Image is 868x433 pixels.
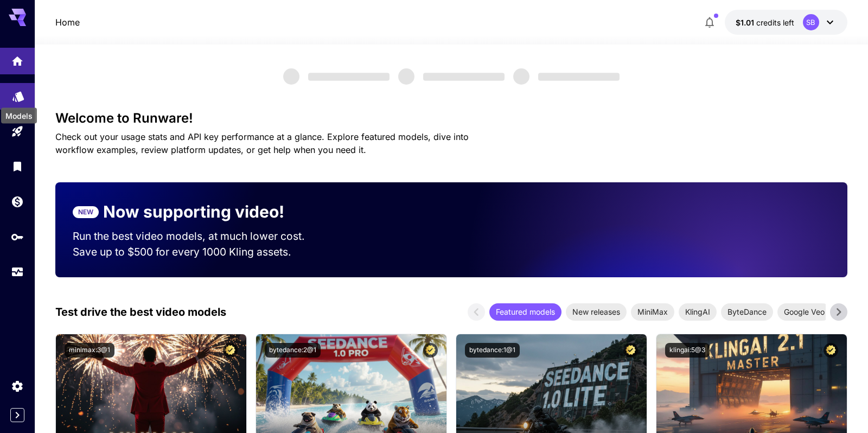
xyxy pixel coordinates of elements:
div: Usage [11,265,24,279]
p: NEW [78,207,93,217]
button: Expand sidebar [10,408,24,422]
span: $1.01 [736,18,756,27]
div: Featured models [489,303,561,321]
div: Settings [11,379,24,393]
div: ByteDance [721,303,773,321]
h3: Welcome to Runware! [55,111,847,126]
span: ByteDance [721,306,773,317]
div: Home [11,51,24,65]
div: Library [11,160,24,173]
a: Home [55,16,80,29]
div: Models [12,86,25,100]
nav: breadcrumb [55,16,80,29]
button: Certified Model – Vetted for best performance and includes a commercial license. [423,343,438,358]
div: MiniMax [631,303,674,321]
span: Google Veo [777,306,831,317]
button: Certified Model – Vetted for best performance and includes a commercial license. [824,343,838,358]
button: minimax:3@1 [65,343,114,358]
span: New releases [566,306,627,317]
span: KlingAI [679,306,717,317]
p: Run the best video models, at much lower cost. [73,228,325,244]
button: bytedance:2@1 [265,343,321,358]
span: Featured models [489,306,561,317]
div: Wallet [11,195,24,208]
span: MiniMax [631,306,674,317]
button: $1.0076SB [725,10,847,35]
div: Playground [11,125,24,138]
span: credits left [756,18,794,27]
div: SB [803,14,819,30]
p: Test drive the best video models [55,304,226,320]
div: $1.0076 [736,17,794,28]
span: Check out your usage stats and API key performance at a glance. Explore featured models, dive int... [55,131,469,155]
button: bytedance:1@1 [465,343,520,358]
p: Save up to $500 for every 1000 Kling assets. [73,244,325,260]
div: Google Veo [777,303,831,321]
button: klingai:5@3 [665,343,710,358]
p: Now supporting video! [103,200,284,224]
div: API Keys [11,230,24,244]
button: Certified Model – Vetted for best performance and includes a commercial license. [223,343,238,358]
div: New releases [566,303,627,321]
div: Models [1,108,37,124]
button: Certified Model – Vetted for best performance and includes a commercial license. [623,343,638,358]
div: KlingAI [679,303,717,321]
